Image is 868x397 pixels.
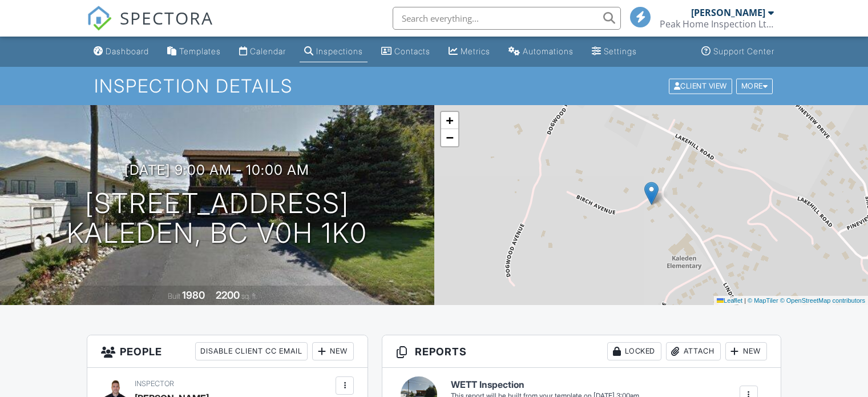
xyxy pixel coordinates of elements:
div: Client View [669,78,732,94]
a: Inspections [300,41,368,62]
span: sq. ft. [241,292,257,300]
a: © MapTiler [748,297,778,304]
span: Inspector [135,379,174,388]
a: Zoom out [441,129,458,146]
h3: People [87,335,368,368]
a: SPECTORA [87,15,213,39]
h1: Inspection Details [94,76,774,96]
div: Attach [666,342,721,360]
div: Inspections [316,46,363,56]
img: The Best Home Inspection Software - Spectora [87,6,112,31]
div: New [312,342,354,360]
span: + [446,113,453,127]
span: − [446,130,453,145]
div: Calendar [250,46,286,56]
div: Peak Home Inspection Ltd. [660,18,774,30]
a: Client View [668,81,735,90]
a: Support Center [697,41,779,62]
span: SPECTORA [120,6,213,30]
div: Metrics [461,46,490,56]
img: Marker [644,182,659,205]
div: 2200 [216,289,240,301]
div: [PERSON_NAME] [691,7,765,18]
a: Dashboard [89,41,154,62]
div: Dashboard [106,46,149,56]
a: Contacts [377,41,435,62]
h6: WETT Inspection [451,380,639,390]
div: Support Center [713,46,774,56]
a: Calendar [235,41,290,62]
a: Templates [163,41,225,62]
a: Settings [587,41,641,62]
div: Automations [523,46,574,56]
a: Automations (Basic) [504,41,578,62]
a: © OpenStreetMap contributors [780,297,865,304]
a: Leaflet [717,297,742,304]
h3: [DATE] 9:00 am - 10:00 am [124,162,309,178]
h1: [STREET_ADDRESS] Kaleden, BC V0H 1K0 [67,189,368,249]
div: Templates [179,46,221,56]
div: Disable Client CC Email [195,342,308,360]
a: Zoom in [441,112,458,129]
div: More [736,78,773,94]
span: Built [168,292,180,300]
h3: Reports [382,335,781,368]
input: Search everything... [393,7,621,30]
span: | [744,297,746,304]
div: 1980 [182,289,205,301]
a: Metrics [444,41,495,62]
div: Contacts [394,46,430,56]
div: New [725,342,767,360]
div: Locked [607,342,661,360]
div: Settings [604,46,637,56]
